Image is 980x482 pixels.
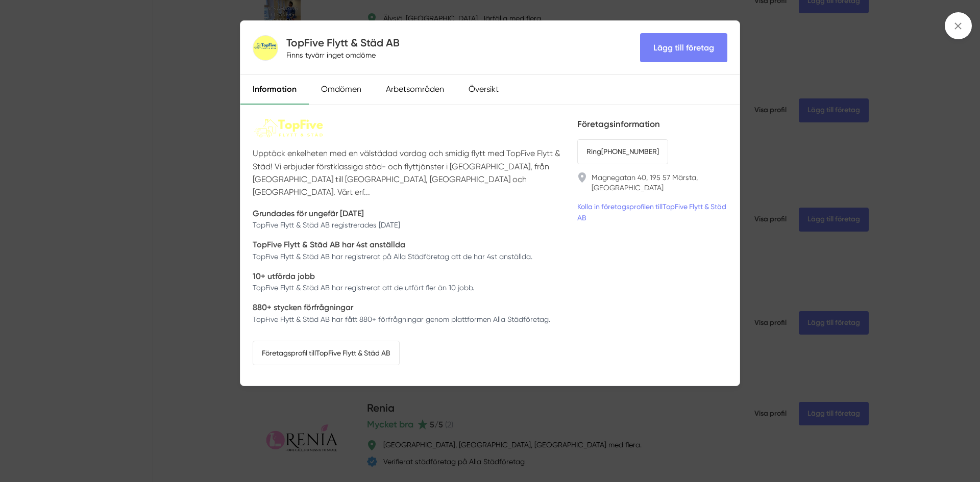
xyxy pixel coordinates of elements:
img: TopFive Flytt & Städ AB favikon [253,35,278,61]
p: Grundades för ungefär [DATE] [253,207,400,220]
h5: Företagsinformation [577,117,727,131]
div: Arbetsområden [374,75,456,105]
div: Information [240,75,309,105]
div: Omdömen [309,75,374,105]
p: 10+ utförda jobb [253,270,474,283]
a: Ring[PHONE_NUMBER] [577,139,668,164]
p: Upptäck enkelheten med en välstädad vardag och smidig flytt med TopFive Flytt & Städ! Vi erbjuder... [253,147,565,199]
p: TopFive Flytt & Städ AB har registrerat att de utfört fler än 10 jobb. [253,283,474,293]
a: Magnegatan 40, 195 57 Märsta, [GEOGRAPHIC_DATA] [592,172,727,193]
: Lägg till företag [640,33,727,62]
p: TopFive Flytt & Städ AB har 4st anställda [253,238,532,251]
p: TopFive Flytt & Städ AB registrerades [DATE] [253,220,400,230]
span: Finns tyvärr inget omdöme [286,50,376,60]
a: Kolla in företagsprofilen tillTopFive Flytt & Städ AB [577,201,727,223]
p: TopFive Flytt & Städ AB har fått 880+ förfrågningar genom plattformen Alla Städföretag. [253,314,550,324]
p: 880+ stycken förfrågningar [253,301,550,314]
div: Översikt [456,75,511,105]
p: TopFive Flytt & Städ AB har registrerat på Alla Städföretag att de har 4st anställda. [253,251,532,262]
img: TopFive Flytt & Städ AB logotyp [253,117,324,139]
a: Företagsprofil tillTopFive Flytt & Städ AB [253,341,400,365]
h4: TopFive Flytt & Städ AB [286,35,400,50]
